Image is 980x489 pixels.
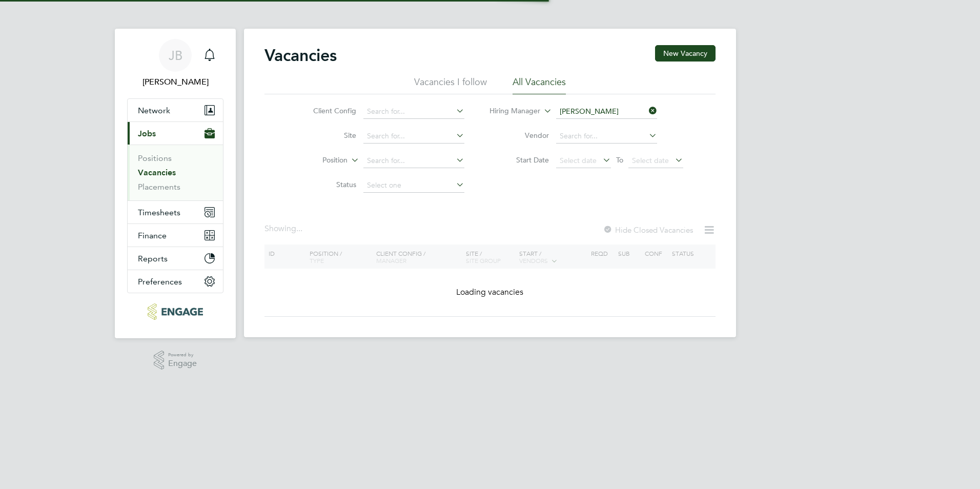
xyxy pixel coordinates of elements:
span: ... [296,223,302,234]
label: Position [289,155,348,166]
label: Hiring Manager [481,106,540,116]
a: Powered byEngage [154,351,197,370]
img: huntereducation-logo-retina.png [148,303,202,320]
input: Search for... [363,154,464,168]
span: Finance [138,231,167,240]
label: Hide Closed Vacancies [603,225,693,235]
span: Engage [168,359,197,368]
input: Search for... [363,105,464,119]
a: Go to home page [127,303,223,320]
span: Jobs [138,129,156,138]
label: Start Date [490,155,549,165]
span: Powered by [168,351,197,359]
button: Finance [128,224,223,247]
input: Search for... [556,129,657,144]
a: Placements [138,182,180,192]
li: All Vacancies [513,76,566,94]
input: Select one [363,178,464,193]
div: Jobs [128,145,223,200]
span: Network [138,106,170,115]
button: Jobs [128,122,223,145]
span: Reports [138,254,168,263]
a: Positions [138,153,172,163]
input: Search for... [363,129,464,144]
h2: Vacancies [264,45,337,66]
label: Client Config [297,106,356,115]
button: Timesheets [128,201,223,223]
span: Select date [632,156,669,165]
span: Preferences [138,277,182,287]
input: Search for... [556,105,657,119]
label: Status [297,180,356,189]
a: Vacancies [138,168,176,177]
a: JB[PERSON_NAME] [127,39,223,88]
button: Reports [128,247,223,270]
button: Preferences [128,270,223,293]
button: New Vacancy [655,45,716,62]
label: Vendor [490,131,549,140]
span: Timesheets [138,208,180,217]
span: To [613,153,626,167]
li: Vacancies I follow [414,76,487,94]
button: Network [128,99,223,121]
nav: Main navigation [115,29,236,338]
span: JB [169,49,182,62]
div: Showing [264,223,304,234]
span: Select date [560,156,597,165]
span: Jack Baron [127,76,223,88]
label: Site [297,131,356,140]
